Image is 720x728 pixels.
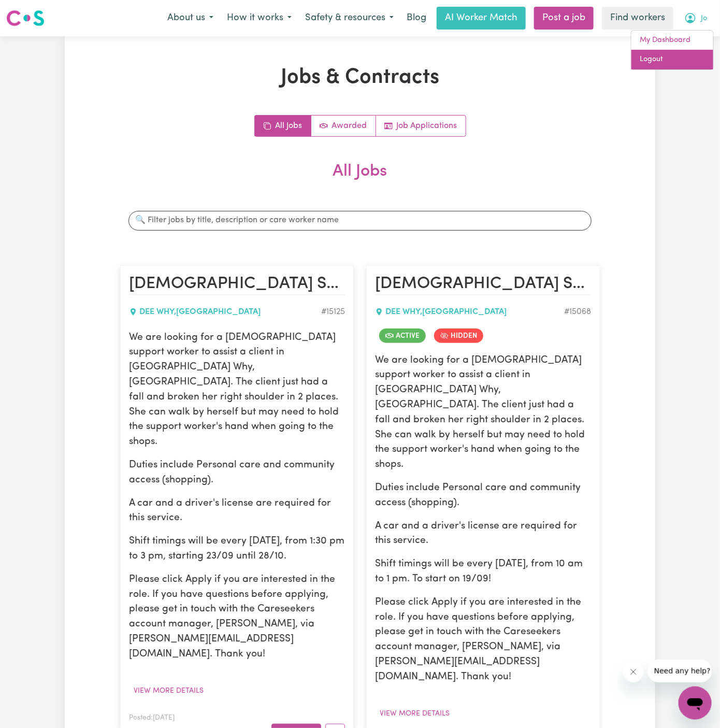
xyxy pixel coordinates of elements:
[6,9,45,27] img: Careseekers logo
[400,7,433,30] a: Blog
[375,557,591,587] p: Shift timings will be every [DATE], from 10 am to 1 pm. To start on 19/09!
[129,331,345,450] p: We are looking for a [DEMOGRAPHIC_DATA] support worker to assist a client in [GEOGRAPHIC_DATA] Wh...
[120,162,600,198] h2: All Jobs
[376,116,466,136] a: Job applications
[631,50,713,69] a: Logout
[375,353,591,473] p: We are looking for a [DEMOGRAPHIC_DATA] support worker to assist a client in [GEOGRAPHIC_DATA] Wh...
[375,706,454,722] button: View more details
[437,7,526,30] a: AI Worker Match
[161,7,220,29] button: About us
[375,306,564,318] div: DEE WHY , [GEOGRAPHIC_DATA]
[321,306,345,318] div: Job ID #15125
[129,573,345,662] p: Please click Apply if you are interested in the role. If you have questions before applying, plea...
[120,65,600,90] h1: Jobs & Contracts
[375,595,591,685] p: Please click Apply if you are interested in the role. If you have questions before applying, plea...
[679,687,712,720] iframe: Button to launch messaging window
[129,496,345,526] p: A car and a driver's license are required for this service.
[648,660,712,682] iframe: Message from company
[375,274,591,295] h2: Female Support Worker Needed In Dee Why, NSW
[379,329,426,343] span: Job is active
[129,306,321,318] div: DEE WHY , [GEOGRAPHIC_DATA]
[298,7,400,29] button: Safety & resources
[129,715,175,721] span: Posted: [DATE]
[311,116,376,136] a: Active jobs
[701,13,707,24] span: Jo
[129,534,345,564] p: Shift timings will be every [DATE], from 1:30 pm to 3 pm, starting 23/09 until 28/10.
[602,7,673,30] a: Find workers
[129,683,208,699] button: View more details
[564,306,591,318] div: Job ID #15068
[220,7,298,29] button: How it works
[129,274,345,295] h2: Female Support Worker Needed In Dee Why, NSW
[623,662,644,682] iframe: Close message
[534,7,594,30] a: Post a job
[375,481,591,511] p: Duties include Personal care and community access (shopping).
[129,458,345,488] p: Duties include Personal care and community access (shopping).
[631,30,714,70] div: My Account
[128,210,592,230] input: 🔍 Filter jobs by title, description or care worker name
[434,329,483,343] span: Job is hidden
[631,31,713,50] a: My Dashboard
[375,519,591,549] p: A car and a driver's license are required for this service.
[6,6,45,30] a: Careseekers logo
[678,7,714,29] button: My Account
[255,116,311,136] a: All jobs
